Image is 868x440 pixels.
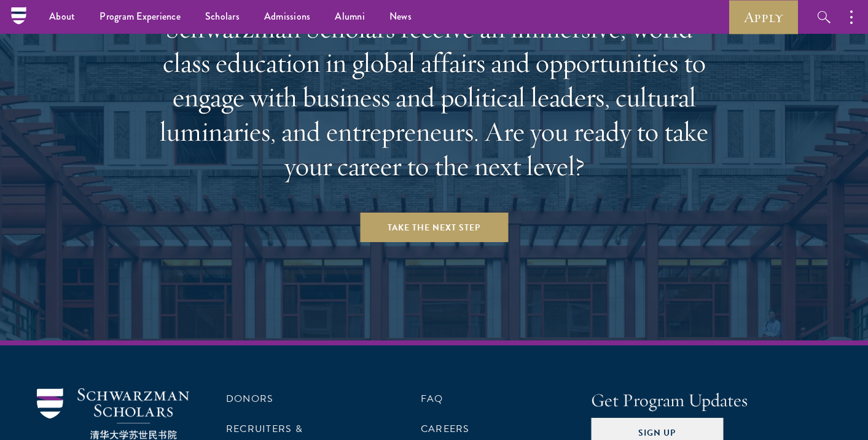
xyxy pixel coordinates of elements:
[360,213,508,242] a: Take the Next Step
[591,388,831,413] h4: Get Program Updates
[37,388,189,439] img: Schwarzman Scholars
[421,422,470,436] a: Careers
[421,391,444,406] a: FAQ
[226,391,273,406] a: Donors
[149,11,720,183] h2: Schwarzman Scholars receive an immersive, world-class education in global affairs and opportuniti...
